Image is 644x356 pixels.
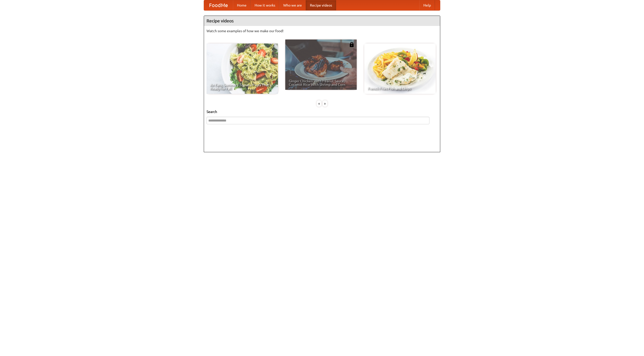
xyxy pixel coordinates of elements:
[207,109,437,114] h5: Search
[207,28,437,33] p: Watch some examples of how we make our food!
[279,0,306,10] a: Who we are
[210,83,274,90] span: An Easy, Summery Tomato Pasta That's Ready for Fall
[349,42,354,47] img: 483408.png
[204,16,440,26] h4: Recipe videos
[368,87,432,90] span: French Fries Fish and Chips
[233,0,251,10] a: Home
[419,0,435,10] a: Help
[323,100,327,107] div: »
[207,44,278,94] a: An Easy, Summery Tomato Pasta That's Ready for Fall
[364,44,436,94] a: French Fries Fish and Chips
[306,0,336,10] a: Recipe videos
[317,100,321,107] div: «
[204,0,233,10] a: FoodMe
[251,0,279,10] a: How it works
